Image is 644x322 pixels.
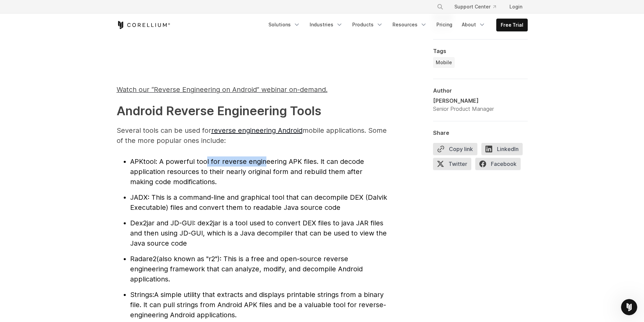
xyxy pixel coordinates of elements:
[436,59,452,66] span: Mobile
[434,1,446,13] button: Search
[130,219,387,247] span: : dex2jar is a tool used to convert DEX files to java JAR files and then using JD-GUI, which is a...
[433,143,477,155] button: Copy link
[504,1,528,13] a: Login
[130,255,363,283] span: (also known as "r2"): This is a free and open-source reverse engineering framework that can analy...
[117,85,328,94] span: Watch our “Reverse Engineering on Android” webinar on-demand.
[264,19,528,31] div: Navigation Menu
[481,143,527,158] a: LinkedIn
[497,19,527,31] a: Free Trial
[388,19,431,31] a: Resources
[117,88,328,93] a: Watch our “Reverse Engineering on Android” webinar on-demand.
[130,157,156,166] span: APKtool
[433,48,528,54] div: Tags
[130,157,364,186] span: : A powerful tool for reverse engineering APK files. It can decode application resources to their...
[433,158,475,173] a: Twitter
[433,87,528,94] div: Author
[264,19,304,31] a: Solutions
[130,291,386,319] span: A simple utility that extracts and displays printable strings from a binary file. It can pull str...
[130,193,148,201] span: JADX
[130,193,387,212] span: : This is a command-line and graphical tool that can decompile DEX (Dalvik Executable) files and ...
[458,19,490,31] a: About
[348,19,387,31] a: Products
[117,21,170,29] a: Corellium Home
[475,158,525,173] a: Facebook
[130,291,154,299] span: Strings:
[433,97,494,105] div: [PERSON_NAME]
[621,299,637,315] iframe: Intercom live chat
[475,158,521,170] span: Facebook
[117,103,321,118] strong: Android Reverse Engineering Tools
[433,105,494,113] div: Senior Product Manager
[432,19,456,31] a: Pricing
[449,1,501,13] a: Support Center
[433,158,471,170] span: Twitter
[211,126,303,134] a: reverse engineering Android
[130,255,157,263] span: Radare2
[429,1,528,13] div: Navigation Menu
[130,219,194,227] span: Dex2jar and JD-GUI
[433,57,455,68] a: Mobile
[306,19,347,31] a: Industries
[433,129,528,136] div: Share
[481,143,523,155] span: LinkedIn
[117,125,387,146] p: Several tools can be used for mobile applications. Some of the more popular ones include:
